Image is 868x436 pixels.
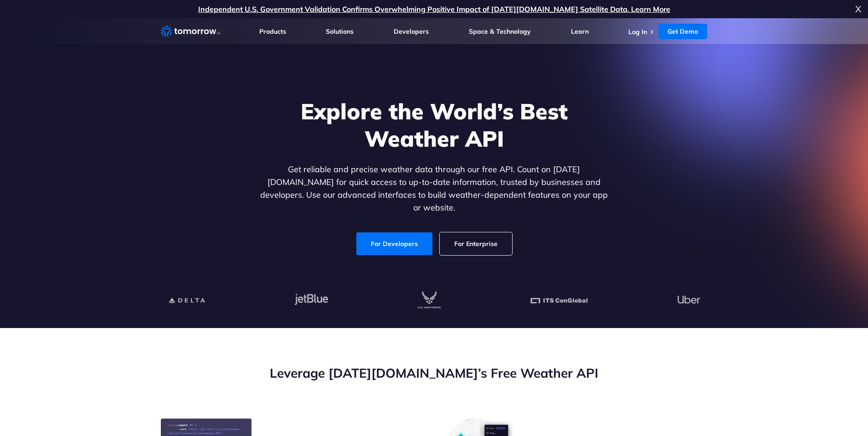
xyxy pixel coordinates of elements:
a: Solutions [326,27,354,36]
a: Log In [628,28,647,36]
a: Get Demo [658,24,707,39]
h1: Explore the World’s Best Weather API [258,97,610,152]
a: Space & Technology [469,27,531,36]
a: For Developers [356,232,432,255]
a: For Enterprise [440,232,512,255]
a: Home link [161,25,220,38]
a: Products [259,27,286,36]
a: Developers [394,27,429,36]
p: Get reliable and precise weather data through our free API. Count on [DATE][DOMAIN_NAME] for quic... [258,163,610,214]
a: Independent U.S. Government Validation Confirms Overwhelming Positive Impact of [DATE][DOMAIN_NAM... [198,5,670,14]
a: Learn [571,27,589,36]
h2: Leverage [DATE][DOMAIN_NAME]’s Free Weather API [161,364,708,382]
